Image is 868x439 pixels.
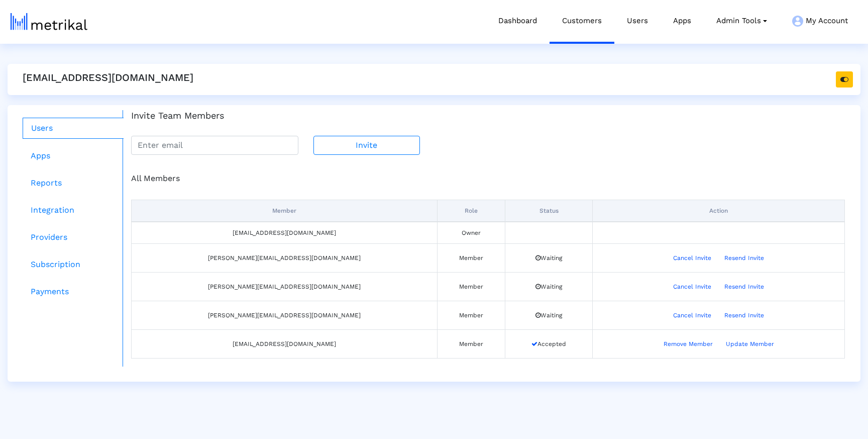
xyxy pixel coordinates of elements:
[131,110,845,121] h4: Invite Team Members
[23,200,124,220] a: Integration
[313,136,420,155] button: Invite
[505,200,593,222] th: Status
[718,279,771,295] button: Resend Invite
[23,118,124,139] a: Users
[23,254,124,275] a: Subscription
[505,243,593,272] td: Waiting
[11,13,87,30] img: metrical-logo-light.png
[792,16,803,27] img: my-account-menu-icon.png
[593,200,845,222] th: Action
[505,329,593,358] td: Accepted
[438,329,505,358] td: Member
[23,146,124,166] a: Apps
[438,222,505,244] td: Owner
[718,307,771,323] button: Resend Invite
[438,243,505,272] td: Member
[657,336,719,352] button: Remove Member
[131,173,180,183] span: All Members
[23,71,193,83] h5: [EMAIL_ADDRESS][DOMAIN_NAME]
[719,336,781,352] button: Update Member
[132,222,438,244] td: [EMAIL_ADDRESS][DOMAIN_NAME]
[132,200,438,222] th: Member
[131,136,298,155] input: Enter email
[718,250,771,266] button: Resend Invite
[667,307,718,323] button: Cancel Invite
[505,301,593,329] td: Waiting
[132,329,438,358] td: [EMAIL_ADDRESS][DOMAIN_NAME]
[23,282,124,302] a: Payments
[667,279,718,295] button: Cancel Invite
[438,272,505,301] td: Member
[132,243,438,272] td: [PERSON_NAME][EMAIL_ADDRESS][DOMAIN_NAME]
[132,301,438,329] td: [PERSON_NAME][EMAIL_ADDRESS][DOMAIN_NAME]
[132,272,438,301] td: [PERSON_NAME][EMAIL_ADDRESS][DOMAIN_NAME]
[438,200,505,222] th: Role
[438,301,505,329] td: Member
[667,250,718,266] button: Cancel Invite
[505,272,593,301] td: Waiting
[23,173,124,193] a: Reports
[23,227,124,247] a: Providers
